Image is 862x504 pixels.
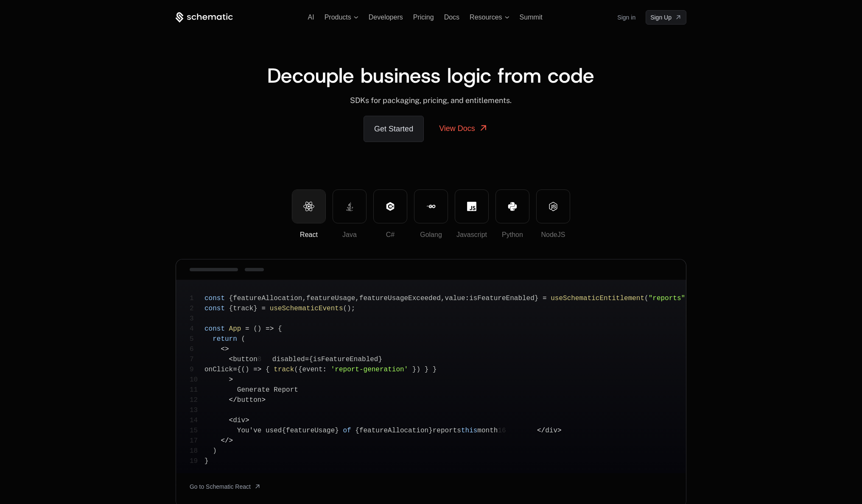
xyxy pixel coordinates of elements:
[190,314,204,324] span: 3
[557,427,562,434] span: >
[536,189,570,223] button: NodeJS
[190,304,204,314] span: 2
[229,437,233,445] span: >
[261,305,266,312] span: =
[204,325,225,333] span: const
[282,427,286,434] span: {
[233,295,302,302] span: featureAllocation
[374,230,407,240] div: C#
[272,356,305,363] span: disabled
[543,295,547,302] span: =
[465,295,470,302] span: :
[685,295,689,302] span: )
[253,366,261,373] span: =>
[498,426,512,436] span: 16
[237,366,241,373] span: {
[233,366,237,373] span: =
[520,14,543,21] span: Summit
[245,417,249,424] span: >
[644,295,649,302] span: (
[229,295,233,302] span: {
[425,366,429,373] span: }
[225,437,229,445] span: /
[537,230,570,240] div: NodeJS
[241,335,245,343] span: (
[229,356,233,363] span: <
[305,356,309,363] span: =
[233,305,253,312] span: track
[225,345,229,353] span: >
[204,305,225,312] span: const
[213,447,217,455] span: )
[190,415,204,426] span: 14
[237,386,270,394] span: Generate
[190,395,204,405] span: 12
[535,295,539,302] span: }
[325,14,351,21] span: Products
[309,356,313,363] span: {
[433,366,437,373] span: }
[650,13,672,22] span: Sign Up
[204,457,209,465] span: }
[378,356,382,363] span: }
[649,295,685,302] span: "reports"
[190,456,204,466] span: 19
[313,356,378,363] span: isFeatureEnabled
[429,116,498,141] a: View Docs
[551,295,644,302] span: useSchematicEntitlement
[190,334,204,344] span: 5
[335,427,339,434] span: }
[306,295,355,302] span: featureUsage
[351,305,355,312] span: ;
[213,335,237,343] span: return
[204,366,233,373] span: onClick
[190,354,204,365] span: 7
[333,189,367,223] button: Java
[237,396,262,404] span: button
[350,96,512,105] span: SDKs for packaging, pricing, and entitlements.
[229,305,233,312] span: {
[537,427,541,434] span: <
[331,366,408,373] span: 'report-generation'
[444,14,459,21] a: Docs
[190,482,251,491] span: Go to Schematic React
[369,14,403,21] a: Developers
[495,189,529,223] button: Python
[302,295,306,302] span: ,
[221,437,225,445] span: <
[233,396,237,404] span: /
[441,295,445,302] span: ,
[477,427,498,434] span: month
[355,427,359,434] span: {
[428,427,433,434] span: }
[455,230,488,240] div: Javascript
[190,480,261,493] a: [object Object]
[274,366,294,373] span: track
[190,385,204,395] span: 11
[359,295,441,302] span: featureUsageExceeded
[323,366,327,373] span: :
[237,427,249,434] span: You
[545,427,557,434] span: div
[359,427,428,434] span: featureAllocation
[433,427,461,434] span: reports
[308,14,314,21] a: AI
[298,366,302,373] span: {
[373,189,407,223] button: C#
[355,295,359,302] span: ,
[249,427,282,434] span: 've used
[496,230,529,240] div: Python
[190,446,204,456] span: 18
[414,189,448,223] button: Golang
[302,366,323,373] span: event
[190,426,204,436] span: 15
[229,417,233,424] span: <
[292,230,325,240] div: React
[347,305,351,312] span: )
[292,189,326,223] button: React
[333,230,366,240] div: Java
[190,365,204,375] span: 9
[229,376,233,384] span: >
